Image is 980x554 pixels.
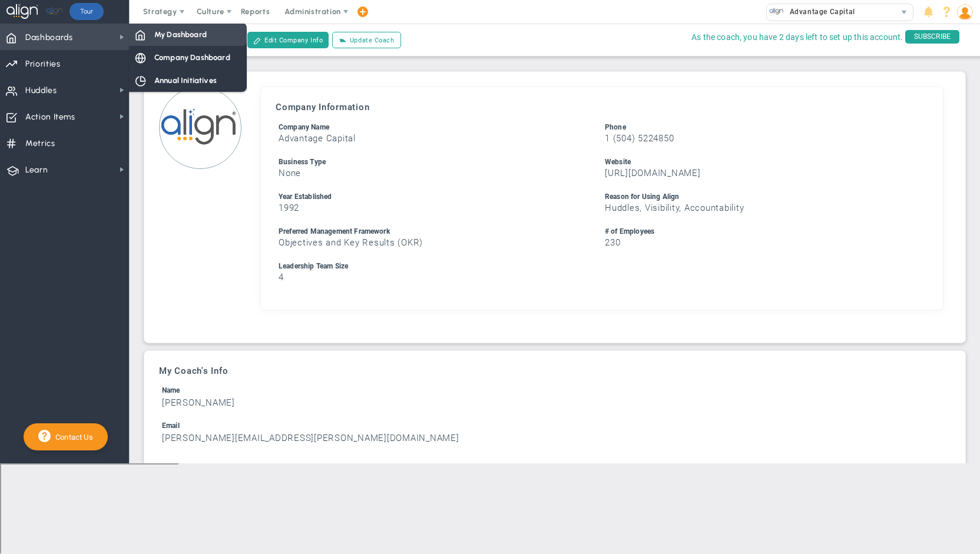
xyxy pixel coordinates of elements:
[162,433,948,444] h3: [PERSON_NAME][EMAIL_ADDRESS][PERSON_NAME][DOMAIN_NAME]
[616,133,631,144] span: 504
[159,87,241,169] img: Loading...
[279,123,329,131] span: Company Name
[154,29,207,40] span: My Dashboard
[25,78,57,103] span: Huddles
[143,7,177,16] span: Strategy
[162,420,948,432] div: Email
[154,52,230,63] span: Company Dashboard
[284,7,340,16] span: Administration
[605,168,925,179] h3: [URL][DOMAIN_NAME]
[691,30,903,45] span: As the coach, you have 2 days left to set up this account.
[605,237,925,248] h3: 230
[279,262,348,270] span: Leadership Team Size
[279,168,599,179] h3: None
[25,25,73,50] span: Dashboards
[279,133,599,144] h3: Advantage Capital
[276,102,928,112] h3: Company Information
[162,397,948,409] h3: [PERSON_NAME]
[905,30,959,44] span: SUBSCRIBE
[605,158,631,166] span: Website
[51,433,93,442] span: Contact Us
[638,133,674,144] span: 5224850
[279,237,599,248] h3: Objectives and Key Results (OKR)
[605,193,680,201] span: Reason for Using Align
[25,131,55,156] span: Metrics
[25,52,61,77] span: Priorities
[25,105,75,130] span: Action Items
[605,203,925,214] h3: Huddles, Visibility, Accountability
[613,133,617,144] span: (
[605,227,654,235] span: # of Employees
[197,7,224,16] span: Culture
[162,385,948,396] div: Name
[279,227,390,235] span: Preferred Management Framework
[605,133,610,144] span: 1
[279,158,326,166] span: Business Type
[332,32,400,48] button: Update Coach
[279,203,599,214] h3: 1992
[279,193,332,201] span: Year Established
[896,4,913,21] span: select
[247,32,329,48] button: Edit Company Info
[769,4,784,19] img: 33433.Company.photo
[632,133,635,144] span: )
[279,272,925,283] h3: 4
[605,123,626,131] span: Phone
[159,366,951,376] h3: My Coach's Info
[25,158,48,183] span: Learn
[957,4,973,20] img: 208476.Person.photo
[154,75,217,86] span: Annual Initiatives
[784,4,855,19] span: Advantage Capital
